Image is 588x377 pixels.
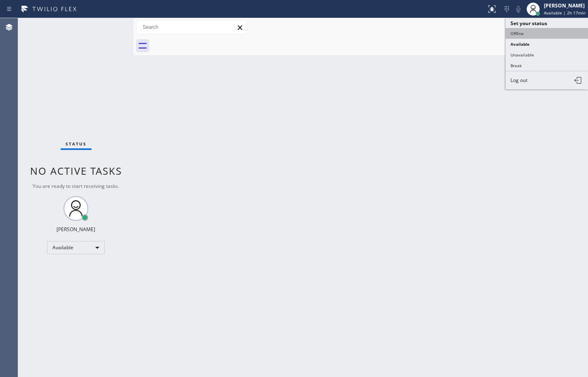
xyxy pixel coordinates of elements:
span: Available | 2h 17min [544,10,586,16]
button: Mute [513,3,524,15]
span: No active tasks [30,164,122,178]
span: You are ready to start receiving tasks. [33,183,119,190]
input: Search [136,21,247,34]
div: [PERSON_NAME] [56,226,95,233]
span: Status [66,141,87,147]
div: Available [47,241,105,254]
div: [PERSON_NAME] [544,2,586,9]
